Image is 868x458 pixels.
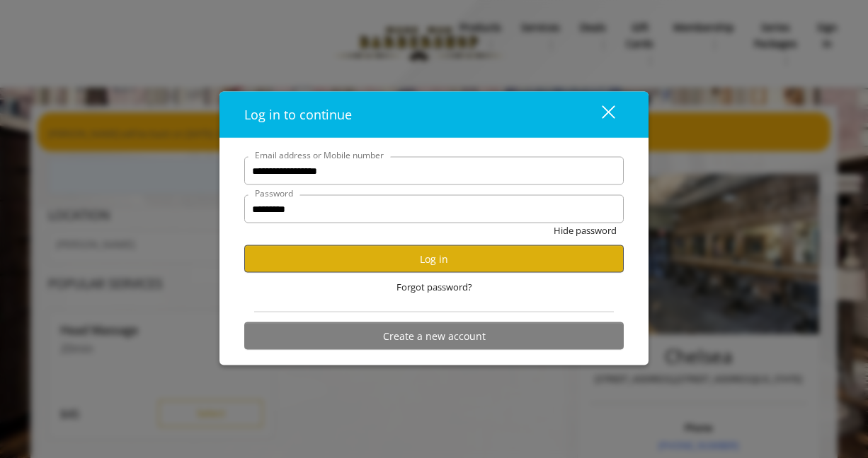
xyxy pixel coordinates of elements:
[396,280,472,295] span: Forgot password?
[248,148,391,162] label: Email address or Mobile number
[576,100,624,129] button: close dialog
[244,195,624,223] input: Password
[244,106,352,123] span: Log in to continue
[244,322,624,350] button: Create a new account
[244,157,624,185] input: Email address or Mobile number
[554,223,617,238] button: Hide password
[244,245,624,273] button: Log in
[248,187,300,200] label: Password
[586,104,614,125] div: close dialog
